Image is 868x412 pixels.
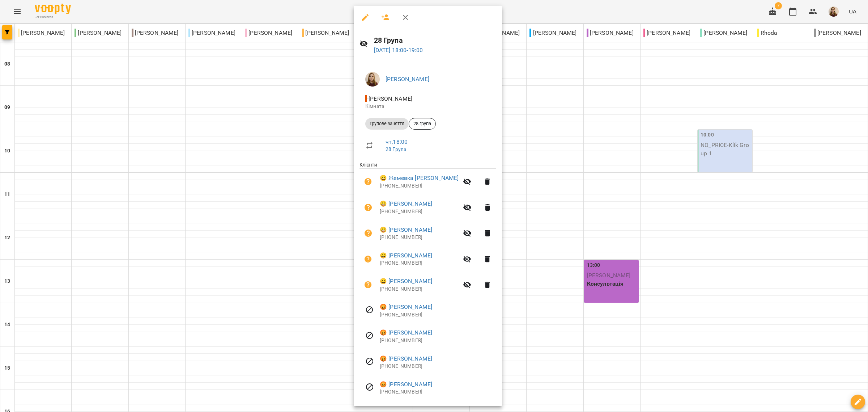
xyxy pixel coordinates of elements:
[380,174,459,182] a: 😀 Жемевка [PERSON_NAME]
[374,35,496,46] h6: 28 Група
[386,76,429,83] a: [PERSON_NAME]
[386,138,408,145] a: чт , 18:00
[380,182,459,190] p: [PHONE_NUMBER]
[380,363,496,370] p: [PHONE_NUMBER]
[380,286,459,293] p: [PHONE_NUMBER]
[365,383,374,391] svg: Візит скасовано
[380,303,432,311] a: 😡 [PERSON_NAME]
[365,95,414,102] span: - [PERSON_NAME]
[380,226,432,234] a: 😀 [PERSON_NAME]
[380,354,432,363] a: 😡 [PERSON_NAME]
[380,388,496,396] p: [PHONE_NUMBER]
[380,251,432,260] a: 😀 [PERSON_NAME]
[365,357,374,366] svg: Візит скасовано
[359,199,377,216] button: Візит ще не сплачено. Додати оплату?
[409,121,435,127] span: 28 група
[380,328,432,337] a: 😡 [PERSON_NAME]
[359,173,377,190] button: Візит ще не сплачено. Додати оплату?
[380,337,496,344] p: [PHONE_NUMBER]
[380,199,432,208] a: 😀 [PERSON_NAME]
[380,311,496,319] p: [PHONE_NUMBER]
[380,208,459,215] p: [PHONE_NUMBER]
[386,146,406,152] a: 28 Група
[380,234,459,241] p: [PHONE_NUMBER]
[380,260,459,267] p: [PHONE_NUMBER]
[409,118,436,130] div: 28 група
[365,306,374,314] svg: Візит скасовано
[365,121,409,127] span: Групове заняття
[380,277,432,286] a: 😀 [PERSON_NAME]
[365,331,374,340] svg: Візит скасовано
[374,47,423,54] a: [DATE] 18:00-19:00
[365,72,380,87] img: 31d75883915eed6aae08499d2e641b33.jpg
[359,224,377,242] button: Візит ще не сплачено. Додати оплату?
[380,380,432,389] a: 😡 [PERSON_NAME]
[365,103,490,110] p: Кімната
